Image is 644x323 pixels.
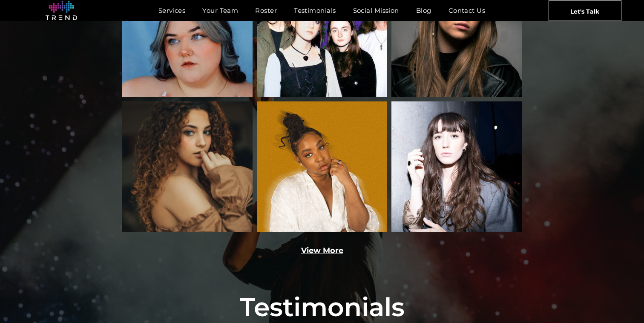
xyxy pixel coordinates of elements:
[150,4,194,17] a: Services
[345,4,408,17] a: Social Mission
[285,4,344,17] a: Testimonials
[440,4,494,17] a: Contact Us
[46,1,77,20] img: logo
[491,224,644,323] iframe: Chat Widget
[301,246,343,255] a: View More
[570,0,599,22] span: Let's Talk
[247,4,285,17] a: Roster
[408,4,440,17] a: Blog
[257,101,388,232] a: Breana Marin
[240,291,405,323] span: Testimonials
[194,4,247,17] a: Your Team
[122,101,253,232] a: sofie dossi
[391,101,522,232] a: Olivia Reid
